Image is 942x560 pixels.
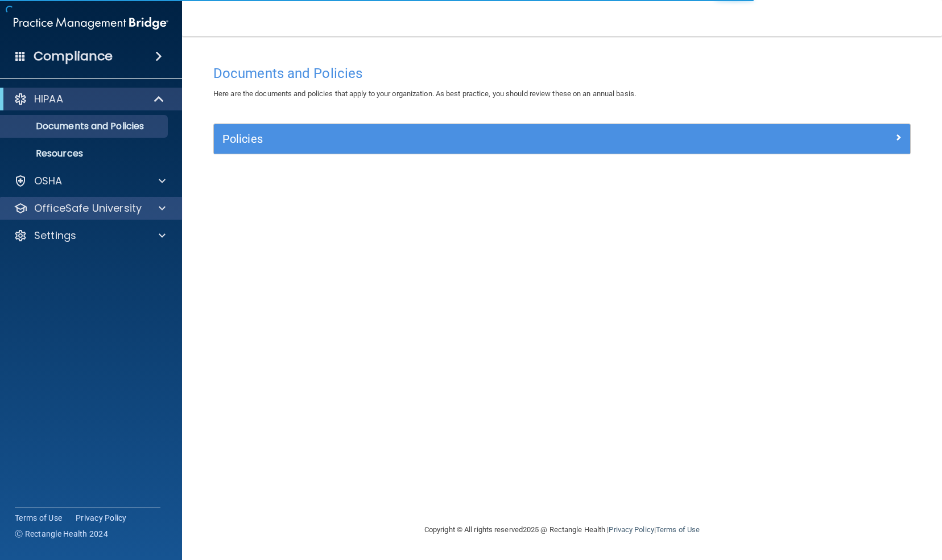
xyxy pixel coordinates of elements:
[222,133,728,145] h5: Policies
[745,479,928,525] iframe: Drift Widget Chat Controller
[14,174,166,188] a: OSHA
[34,174,63,188] p: OSHA
[213,66,911,81] h4: Documents and Policies
[14,92,165,106] a: HIPAA
[222,130,902,148] a: Policies
[34,92,63,106] p: HIPAA
[656,525,700,534] a: Terms of Use
[34,229,76,242] p: Settings
[15,512,62,524] a: Terms of Use
[7,121,163,132] p: Documents and Policies
[213,89,636,98] span: Here are the documents and policies that apply to your organization. As best practice, you should...
[76,512,127,524] a: Privacy Policy
[7,148,163,159] p: Resources
[15,528,108,540] span: Ⓒ Rectangle Health 2024
[609,525,654,534] a: Privacy Policy
[14,201,166,215] a: OfficeSafe University
[34,201,142,215] p: OfficeSafe University
[354,512,770,548] div: Copyright © All rights reserved 2025 @ Rectangle Health | |
[34,48,113,64] h4: Compliance
[14,229,166,242] a: Settings
[14,12,168,35] img: PMB logo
